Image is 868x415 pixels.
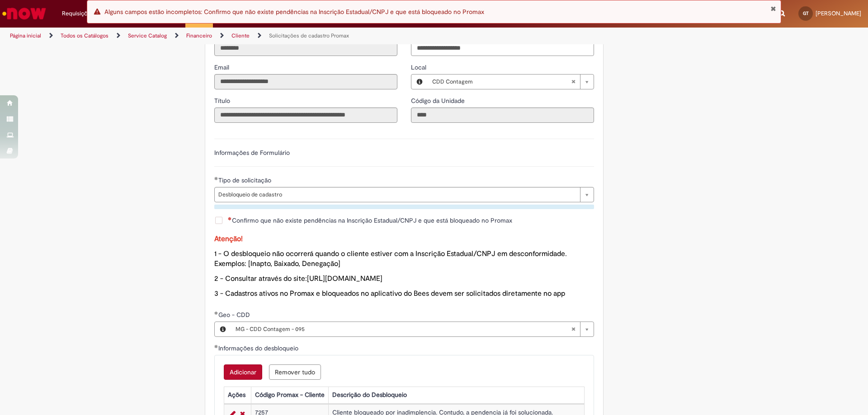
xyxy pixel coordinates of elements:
[218,187,576,202] span: Desbloqueio de cadastro
[224,387,251,403] th: Ações
[231,32,250,39] a: Cliente
[214,177,218,180] span: Obrigatório Preenchido
[128,32,167,39] a: Service Catalog
[566,75,580,89] abbr: Limpar campo Local
[770,5,776,12] button: Fechar Notificação
[816,9,861,17] span: [PERSON_NAME]
[251,387,328,403] th: Código Promax - Cliente
[214,63,231,72] label: Somente leitura - Email
[214,41,397,56] input: ID
[214,74,397,89] input: Email
[104,8,484,16] span: Alguns campos estão incompletos: Confirmo que não existe pendências na Inscrição Estadual/CNPJ e ...
[218,311,252,319] span: Geo - CDD
[228,216,512,225] span: Confirmo que não existe pendências na Inscrição Estadual/CNPJ e que está bloqueado no Promax
[224,364,262,380] button: Add a row for Informações do desbloqueio
[328,387,584,403] th: Descrição do Desbloqueio
[214,234,243,243] span: Atenção!
[432,75,571,89] span: CDD Contagem
[411,75,428,89] button: Local, Visualizar este registro CDD Contagem
[411,41,594,56] input: Telefone de Contato
[61,32,108,39] a: Todos os Catálogos
[1,5,47,23] img: ServiceNow
[214,345,218,348] span: Obrigatório Preenchido
[214,97,232,105] span: Somente leitura - Título
[231,322,594,336] a: MG - CDD Contagem - 095Limpar campo Geo - CDD
[228,217,232,220] span: Necessários
[428,75,594,89] a: CDD ContagemLimpar campo Local
[186,32,212,39] a: Financeiro
[62,9,94,18] span: Requisições
[269,32,349,39] a: Solicitações de cadastro Promax
[214,149,290,157] label: Informações de Formulário
[236,322,571,336] span: MG - CDD Contagem - 095
[7,28,572,44] ul: Trilhas de página
[307,274,382,283] a: [URL][DOMAIN_NAME]
[214,63,231,71] span: Somente leitura - Email
[214,289,565,298] span: 3 - Cadastros ativos no Promax e bloqueados no aplicativo do Bees devem ser solicitados diretamen...
[214,311,218,315] span: Obrigatório Preenchido
[566,322,580,336] abbr: Limpar campo Geo - CDD
[214,96,232,105] label: Somente leitura - Título
[411,63,428,71] span: Local
[214,249,567,269] span: 1 - O desbloqueio não ocorrerá quando o cliente estiver com a Inscrição Estadual/CNPJ em desconfo...
[411,97,467,105] span: Somente leitura - Código da Unidade
[269,364,321,380] button: Remove all rows for Informações do desbloqueio
[215,322,231,336] button: Geo - CDD, Visualizar este registro MG - CDD Contagem - 095
[218,344,300,352] span: Informações do desbloqueio
[218,176,273,184] span: Tipo de solicitação
[214,274,382,283] span: 2 - Consultar através do site:
[214,107,397,123] input: Título
[411,96,467,105] label: Somente leitura - Código da Unidade
[10,32,41,39] a: Página inicial
[411,107,594,123] input: Código da Unidade
[803,10,809,16] span: GT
